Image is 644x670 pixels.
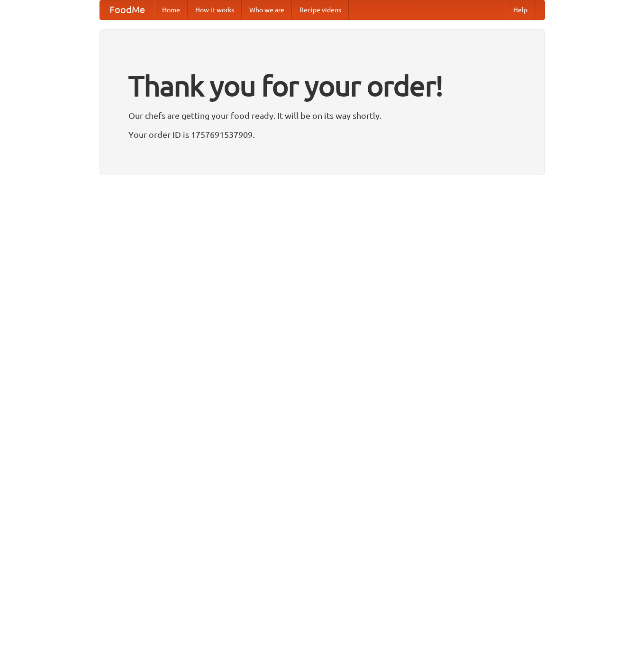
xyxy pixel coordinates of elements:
a: FoodMe [100,0,154,19]
p: Your order ID is 1757691537909. [128,127,516,142]
a: Who we are [242,0,292,19]
p: Our chefs are getting your food ready. It will be on its way shortly. [128,108,516,123]
a: How it works [188,0,242,19]
a: Home [154,0,188,19]
a: Recipe videos [292,0,349,19]
h1: Thank you for your order! [128,63,516,108]
a: Help [506,0,535,19]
